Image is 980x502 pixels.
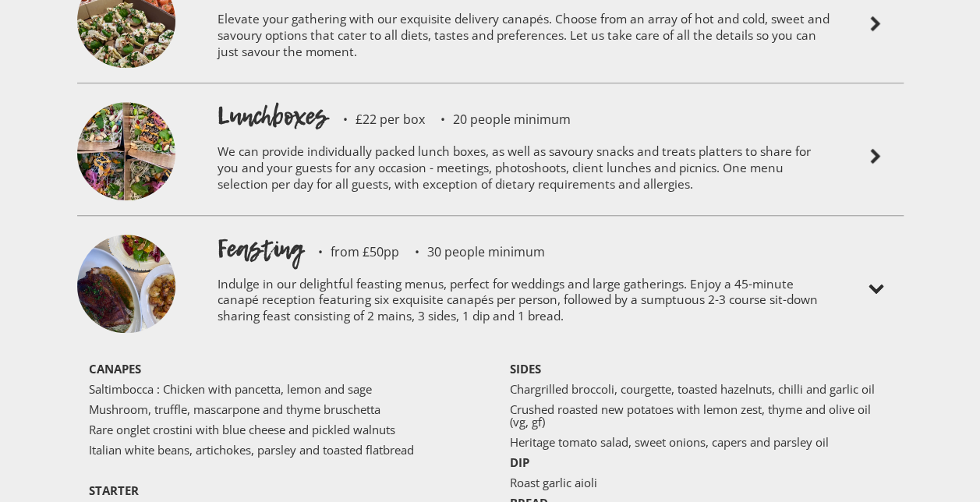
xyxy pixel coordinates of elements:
p: We can provide individually packed lunch boxes, as well as savoury snacks and treats platters to ... [218,133,833,207]
p: Chargrilled broccoli, courgette, toasted hazelnuts, chilli and garlic oil [510,383,892,395]
p: Mushroom, truffle, mascarpone and thyme bruschetta [89,403,471,415]
p: from £50pp [302,246,399,258]
p: Saltimbocca : Chicken with pancetta, lemon and sage [89,383,471,395]
p: ‍ [89,464,471,476]
p: Indulge in our delightful feasting menus, perfect for weddings and large gatherings. Enjoy a 45-m... [218,266,833,340]
p: Roast garlic aioli [510,476,892,489]
p: Crushed roasted new potatoes with lemon zest, thyme and olive oil (vg, gf) [510,403,892,428]
p: ‍ [89,362,471,375]
p: ‍ [510,362,892,375]
strong: CANAPES [89,361,141,376]
p: Elevate your gathering with our exquisite delivery canapés. Choose from an array of hot and cold,... [218,1,833,75]
p: 20 people minimum [425,113,571,125]
h1: Feasting [218,232,302,266]
p: £22 per box [327,113,425,125]
p: Rare onglet crostini with blue cheese and pickled walnuts [89,423,471,436]
strong: DIP [510,454,529,470]
p: Heritage tomato salad, sweet onions, capers and parsley oil [510,436,892,448]
h1: Lunchboxes [218,99,327,133]
p: 30 people minimum [399,246,545,258]
strong: STARTER [89,483,139,498]
p: Italian white beans, artichokes, parsley and toasted flatbread [89,444,471,456]
strong: SIDES [510,361,541,376]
